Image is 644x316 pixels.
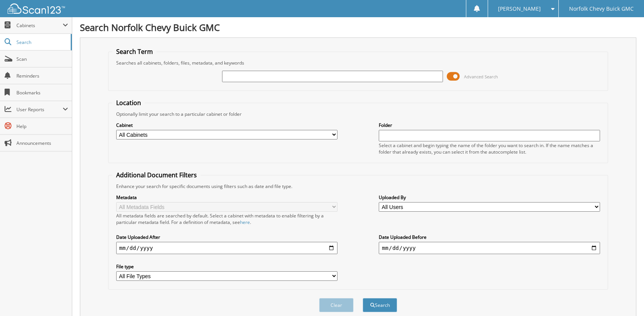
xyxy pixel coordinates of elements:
[16,56,68,62] span: Scan
[16,106,63,113] span: User Reports
[8,3,65,14] img: scan123-logo-white.svg
[379,234,600,240] label: Date Uploaded Before
[116,212,337,225] div: All metadata fields are searched by default. Select a cabinet with metadata to enable filtering b...
[16,140,68,146] span: Announcements
[112,171,201,179] legend: Additional Document Filters
[116,194,337,201] label: Metadata
[16,73,68,79] span: Reminders
[112,183,604,190] div: Enhance your search for specific documents using filters such as date and file type.
[112,99,145,107] legend: Location
[569,6,634,11] span: Norfolk Chevy Buick GMC
[80,21,636,34] h1: Search Norfolk Chevy Buick GMC
[379,122,600,128] label: Folder
[16,123,68,130] span: Help
[464,74,498,79] span: Advanced Search
[116,242,337,254] input: start
[112,47,157,56] legend: Search Term
[16,39,67,45] span: Search
[112,60,604,66] div: Searches all cabinets, folders, files, metadata, and keywords
[116,263,337,270] label: File type
[240,219,250,225] a: here
[116,122,337,128] label: Cabinet
[116,234,337,240] label: Date Uploaded After
[319,298,354,312] button: Clear
[498,6,541,11] span: [PERSON_NAME]
[363,298,397,312] button: Search
[112,111,604,117] div: Optionally limit your search to a particular cabinet or folder
[16,89,68,96] span: Bookmarks
[379,142,600,155] div: Select a cabinet and begin typing the name of the folder you want to search in. If the name match...
[379,194,600,201] label: Uploaded By
[379,242,600,254] input: end
[16,22,63,29] span: Cabinets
